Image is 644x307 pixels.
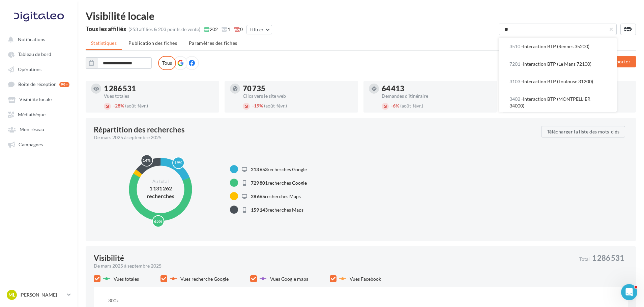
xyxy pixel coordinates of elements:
span: (août-févr.) [264,103,287,109]
span: 729 801 [251,180,268,186]
button: Exporter [606,56,636,67]
button: 3510 -Interaction BTP (Rennes 35200) [499,38,617,55]
text: 300k [108,298,119,303]
div: De mars 2025 à septembre 2025 [94,134,536,141]
span: 202 [204,26,218,33]
span: 28 665 [251,193,265,199]
div: Demandes d'itinéraire [382,94,492,98]
div: 1 286 531 [104,85,214,92]
div: 64 413 [382,85,492,92]
span: Tableau de bord [18,52,51,57]
span: recherches Maps [251,193,301,199]
span: Vues Facebook [350,276,381,282]
span: - [252,103,254,109]
span: 0 [234,26,243,33]
span: 19% [252,103,263,109]
span: Paramètres des fiches [189,40,237,46]
span: recherches Google [251,166,307,172]
p: [PERSON_NAME] [20,291,64,298]
span: (août-févr.) [400,103,423,109]
button: 3402 -Interaction BTP (MONTPELLIER 34000) [499,90,617,115]
a: Opérations [4,63,74,75]
span: Vues totales [114,276,139,282]
span: 28% [113,103,124,109]
button: Notifications [4,33,71,45]
span: - [391,103,393,109]
span: (août-févr.) [125,103,148,109]
span: Interaction BTP (MONTPELLIER 34000) [509,96,590,109]
span: Opérations [18,66,41,72]
span: ML [8,291,15,298]
div: Tous les affiliés [86,26,126,32]
div: De mars 2025 à septembre 2025 [94,263,574,269]
div: Visibilité [94,254,124,262]
span: Vues recherche Google [180,276,229,282]
span: Mon réseau [20,127,44,132]
span: Publication des fiches [128,40,177,46]
span: 159 143 [251,207,268,213]
span: Total [579,257,590,262]
span: 213 653 [251,166,268,172]
span: Interaction BTP (Rennes 35200) [509,43,589,49]
a: Campagnes [4,138,74,150]
span: Visibilité locale [19,97,52,102]
span: - [113,103,115,109]
div: 70 735 [243,85,353,92]
span: Vues Google maps [270,276,308,282]
button: Filtrer [246,25,272,34]
span: Campagnes [19,142,43,147]
button: Télécharger la liste des mots-clés [541,126,625,137]
span: recherches Maps [251,207,303,213]
span: 1 286 531 [592,254,624,262]
a: Visibilité locale [4,93,74,105]
button: 7201 -Interaction BTP (Le Mans 72100) [499,55,617,73]
div: 99+ [59,82,69,87]
a: Médiathèque [4,108,74,120]
span: 3510 - [509,43,523,49]
div: Visibilité locale [86,11,636,21]
span: Médiathèque [18,112,46,117]
div: (253 affiliés & 203 points de vente) [128,26,200,33]
span: 3103 - [509,79,523,84]
span: 6% [391,103,399,109]
span: recherches Google [251,180,307,186]
span: Interaction BTP (Le Mans 72100) [509,61,591,67]
a: ML [PERSON_NAME] [5,288,72,301]
a: Tableau de bord [4,48,74,60]
span: 1 [222,26,230,33]
a: Mon réseau [4,123,74,135]
span: Boîte de réception [18,82,57,87]
button: 3103 -Interaction BTP (Toulouse 31200) [499,73,617,90]
iframe: Intercom live chat [621,284,637,300]
div: Clics vers le site web [243,94,353,98]
span: 7201 - [509,61,523,67]
div: Répartition des recherches [94,126,185,133]
span: Interaction BTP (Toulouse 31200) [509,79,593,84]
div: Vues totales [104,94,214,98]
a: Boîte de réception 99+ [4,78,74,90]
span: Notifications [18,36,45,42]
span: 3402 - [509,96,523,102]
label: Tous [158,56,176,70]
